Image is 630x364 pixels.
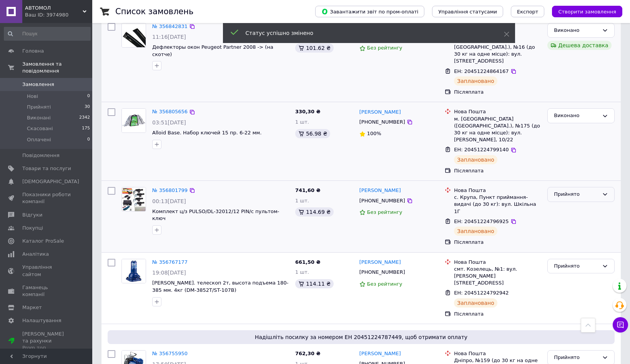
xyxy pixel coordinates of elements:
span: Замовлення [22,81,54,88]
span: Аналітика [22,251,49,258]
span: 0 [87,93,90,100]
img: Фото товару [122,187,146,211]
button: Управління статусами [432,6,503,17]
span: Управління статусами [438,9,497,15]
span: Головна [22,48,44,55]
button: Експорт [511,6,545,17]
span: Завантажити звіт по пром-оплаті [321,8,418,15]
div: 114.11 ₴ [295,279,334,288]
span: 2342 [79,114,90,121]
span: ЕН: 20451224864167 [454,68,509,74]
a: № 356767177 [152,259,188,265]
div: Заплановано [454,298,497,308]
div: Нова Пошта [454,350,541,357]
div: Заплановано [454,227,497,236]
span: Відгуки [22,212,42,218]
div: 114.69 ₴ [295,207,334,217]
span: 1 шт. [295,119,309,125]
span: 11:16[DATE] [152,34,186,40]
span: Покупці [22,225,43,232]
div: Prom топ [22,344,71,351]
span: АВТОМОЛ [25,5,83,12]
div: Прийнято [554,190,599,199]
div: 56.98 ₴ [295,129,330,138]
button: Завантажити звіт по пром-оплаті [315,6,424,17]
span: Гаманець компанії [22,284,71,298]
span: Товари та послуги [22,165,71,172]
a: [PERSON_NAME] [359,109,401,116]
span: 19:08[DATE] [152,270,186,276]
span: 1 шт. [295,269,309,275]
button: Створити замовлення [552,6,622,17]
span: Без рейтингу [367,281,402,287]
div: м. Кам'янське ([GEOGRAPHIC_DATA], [GEOGRAPHIC_DATA].), №16 (до 30 кг на одне місце): вул. [STREET... [454,30,541,65]
span: 330,30 ₴ [295,109,321,114]
div: Післяплата [454,311,541,318]
span: Експорт [517,9,539,15]
div: Прийнято [554,262,599,270]
img: Фото товару [122,259,146,283]
span: Скасовані [27,125,53,132]
div: Нова Пошта [454,108,541,115]
span: Без рейтингу [367,45,402,51]
span: Повідомлення [22,152,60,159]
div: Заплановано [454,155,497,164]
span: [PERSON_NAME] та рахунки [22,331,71,352]
span: Налаштування [22,317,62,324]
span: 1 шт. [295,198,309,204]
div: с. Крупа, Пункт приймання-видачі (до 30 кг): вул. Шкільна 1Г [454,194,541,215]
a: № 356755950 [152,351,188,356]
span: ЕН: 20451224792942 [454,290,509,296]
span: Нові [27,93,38,100]
a: Створити замовлення [544,8,622,14]
span: Замовлення та повідомлення [22,61,92,74]
div: [PHONE_NUMBER] [358,117,407,127]
span: 741,60 ₴ [295,187,321,193]
div: 101.62 ₴ [295,43,334,53]
h1: Список замовлень [115,7,193,16]
a: [PERSON_NAME] [359,187,401,194]
span: Оплачені [27,136,51,143]
div: Статус успішно змінено [246,29,485,37]
a: Alloid Base. Набор ключей 15 пр. 6-22 мм. [152,130,262,136]
div: м. [GEOGRAPHIC_DATA] ([GEOGRAPHIC_DATA].), №175 (до 30 кг на одне місце): вул. [PERSON_NAME], 10/22 [454,116,541,144]
span: Каталог ProSale [22,238,64,245]
a: Фото товару [121,23,146,48]
img: Фото товару [122,23,146,47]
span: Прийняті [27,104,51,111]
div: смт. Козелець, №1: вул. [PERSON_NAME][STREET_ADDRESS] [454,266,541,287]
div: Ваш ID: 3974980 [25,12,92,18]
div: [PHONE_NUMBER] [358,267,407,277]
span: 175 [82,125,90,132]
div: Післяплата [454,239,541,246]
a: Комплект ц/з PULSO/DL-32012/12 PIN/с пультом-ключ [152,208,279,222]
img: Фото товару [122,109,146,132]
a: № 356805656 [152,109,188,114]
span: Управління сайтом [22,264,71,278]
span: [DEMOGRAPHIC_DATA] [22,178,79,185]
span: Дефлекторы окон Peugeot Partner 2008 -> (на скотче) [152,44,273,57]
span: 03:51[DATE] [152,119,186,126]
span: Показники роботи компанії [22,191,71,205]
a: Фото товару [121,108,146,133]
span: Надішліть посилку за номером ЕН 20451224787449, щоб отримати оплату [111,333,612,341]
a: Фото товару [121,259,146,283]
span: Виконані [27,114,51,121]
a: № 356801799 [152,187,188,193]
span: Створити замовлення [558,9,616,15]
div: Дешева доставка [547,41,611,50]
span: Маркет [22,304,42,311]
div: Виконано [554,112,599,120]
div: Нова Пошта [454,187,541,194]
div: Післяплата [454,167,541,174]
span: ЕН: 20451224796925 [454,218,509,224]
a: № 356842831 [152,23,188,29]
a: Фото товару [121,187,146,212]
a: [PERSON_NAME]. телескоп 2т, высота подъема 180-385 мм. 4кг (DM-3852T/ST-107B) [152,280,289,293]
span: Без рейтингу [367,209,402,215]
span: 762,30 ₴ [295,351,321,356]
div: Нова Пошта [454,259,541,266]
